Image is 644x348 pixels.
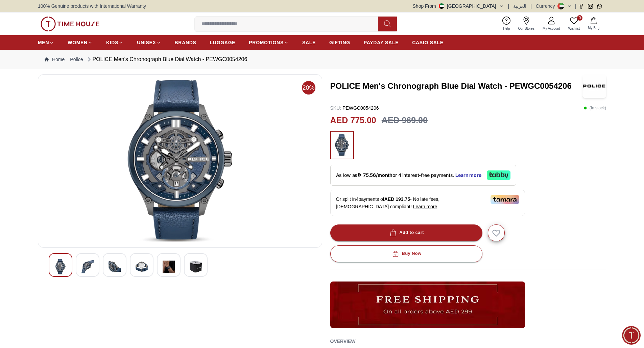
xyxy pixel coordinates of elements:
[68,39,88,46] span: WOMEN
[582,74,606,98] img: POLICE Men's Chronograph Blue Dial Watch - PEWGC0054206
[439,3,444,9] img: United Arab Emirates
[364,36,399,49] a: PAYDAY SALE
[54,259,67,274] img: POLICE Men's Chronograph Blue Dial Watch - PEWGC0054206
[513,3,526,9] button: العربية
[330,282,525,328] img: ...
[190,259,202,274] img: POLICE Men's Chronograph Blue Dial Watch - PEWGC0054206
[249,36,289,49] a: PROMOTIONS
[70,56,83,63] a: Police
[330,245,482,262] button: Buy Now
[585,25,602,30] span: My Bag
[330,114,376,127] h2: AED 775.00
[137,36,161,49] a: UNISEX
[500,26,513,31] span: Help
[514,15,539,32] a: Our Stores
[412,39,444,46] span: CASIO SALE
[81,259,94,274] img: POLICE Men's Chronograph Blue Dial Watch - PEWGC0054206
[329,39,350,46] span: GIFTING
[530,3,532,9] span: |
[163,259,175,274] img: POLICE Men's Chronograph Blue Dial Watch - PEWGC0054206
[413,204,437,209] span: Learn more
[137,39,156,46] span: UNISEX
[364,39,399,46] span: PAYDAY SALE
[575,3,576,9] span: |
[588,4,593,9] a: Instagram
[330,105,379,111] p: PEWGC0054206
[499,15,514,32] a: Help
[44,80,316,242] img: POLICE Men's Chronograph Blue Dial Watch - PEWGC0054206
[41,17,99,31] img: ...
[106,39,118,46] span: KIDS
[175,39,196,46] span: BRANDS
[508,3,509,9] span: |
[330,105,341,111] span: SKU :
[249,39,284,46] span: PROMOTIONS
[384,196,410,202] span: AED 193.75
[302,39,316,46] span: SALE
[68,36,93,49] a: WOMEN
[38,50,606,69] nav: Breadcrumb
[516,26,537,31] span: Our Stores
[210,36,236,49] a: LUGGAGE
[38,39,49,46] span: MEN
[330,224,482,241] button: Add to cart
[382,114,428,127] h3: AED 969.00
[86,55,247,63] div: POLICE Men's Chronograph Blue Dial Watch - PEWGC0054206
[330,81,583,91] h3: POLICE Men's Chronograph Blue Dial Watch - PEWGC0054206
[536,3,558,9] div: Currency
[412,36,444,49] a: CASIO SALE
[579,4,584,9] a: Facebook
[302,81,315,95] span: 20%
[45,56,65,63] a: Home
[330,190,525,216] div: Or split in 4 payments of - No late fees, [DEMOGRAPHIC_DATA] compliant!
[566,26,582,31] span: Wishlist
[334,134,351,156] img: ...
[622,326,641,345] div: Chat Widget
[491,195,519,204] img: Tamara
[597,4,602,9] a: Whatsapp
[584,16,603,32] button: My Bag
[564,15,584,32] a: 0Wishlist
[38,36,54,49] a: MEN
[413,3,504,9] button: Shop From[GEOGRAPHIC_DATA]
[391,250,421,258] div: Buy Now
[136,259,148,274] img: POLICE Men's Chronograph Blue Dial Watch - PEWGC0054206
[583,105,606,111] p: ( In stock )
[210,39,236,46] span: LUGGAGE
[106,36,123,49] a: KIDS
[38,3,146,9] span: 100% Genuine products with International Warranty
[329,36,350,49] a: GIFTING
[302,36,316,49] a: SALE
[330,336,356,346] h2: Overview
[540,26,563,31] span: My Account
[388,229,424,237] div: Add to cart
[577,15,582,21] span: 0
[109,259,121,274] img: POLICE Men's Chronograph Blue Dial Watch - PEWGC0054206
[175,36,196,49] a: BRANDS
